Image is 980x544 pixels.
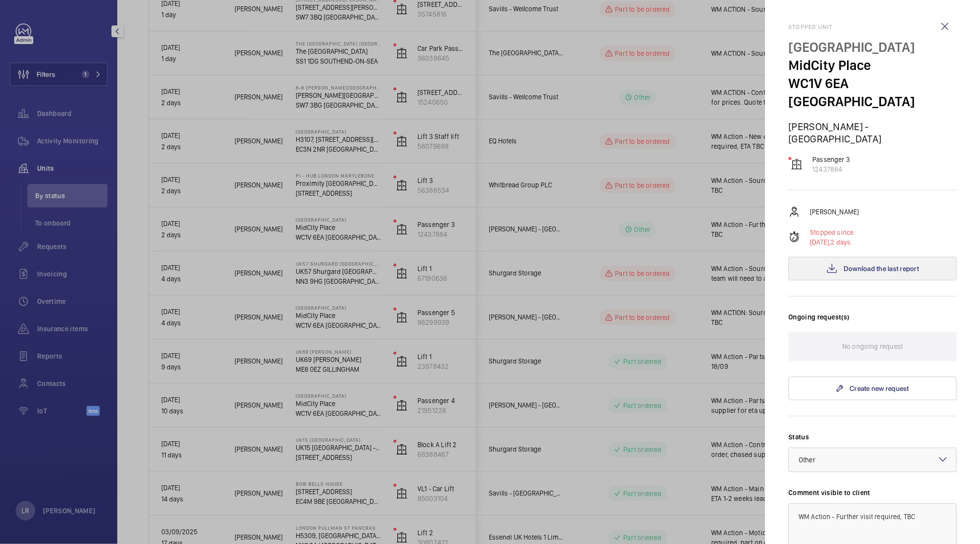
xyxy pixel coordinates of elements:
p: Stopped since [810,227,853,237]
p: [PERSON_NAME] - [GEOGRAPHIC_DATA] [788,120,957,145]
p: [PERSON_NAME] [810,207,859,217]
h3: Ongoing request(s) [788,312,957,332]
p: 12437884 [812,164,850,174]
button: Download the last report [788,257,957,280]
label: Comment visible to client [788,488,957,498]
p: 2 days [810,237,853,247]
p: [GEOGRAPHIC_DATA] [788,38,957,56]
p: No ongoing request [842,332,903,361]
a: Create new request [788,377,957,400]
span: [DATE], [810,238,830,246]
p: WC1V 6EA [GEOGRAPHIC_DATA] [788,74,957,111]
span: Download the last report [844,265,919,272]
p: Passenger 3 [812,155,850,164]
span: Other [799,456,815,464]
img: elevator.svg [791,159,803,170]
label: Status [788,432,957,442]
p: MidCity Place [788,56,957,74]
h2: Stopped unit [788,23,957,30]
